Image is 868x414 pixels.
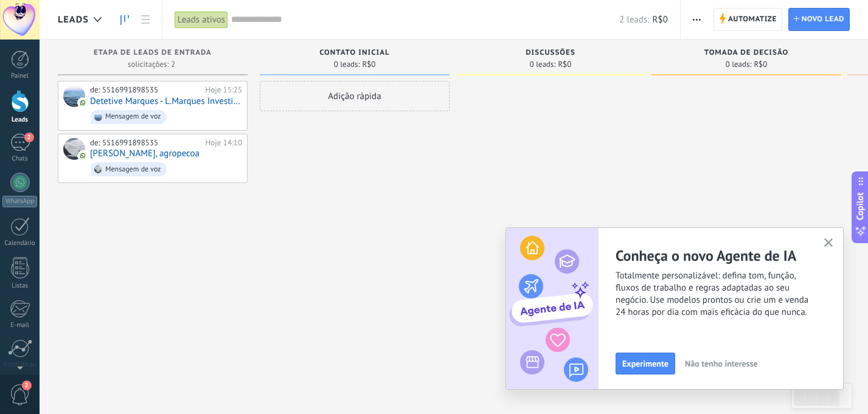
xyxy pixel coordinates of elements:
[78,151,87,160] img: com.amocrm.amocrmwa.svg
[530,61,556,68] span: 0 leads:
[58,14,89,26] span: Leads
[64,49,241,59] div: Etapa de leads de entrada
[105,112,161,121] div: Mensagem de voz
[728,9,777,30] span: Automatize
[90,85,201,95] div: de: 5516991898535
[622,359,668,368] span: Experimente
[90,96,242,106] a: Detetive Marques - L.Marques Investigações
[206,85,242,95] div: Hoje 15:25
[526,49,575,57] span: Discussões
[802,9,844,30] span: Novo lead
[175,11,228,29] div: Leads ativos
[63,138,85,160] div: Antônio Carlos, agropecoa
[653,14,668,26] span: R$0
[754,61,767,68] span: R$0
[726,61,752,68] span: 0 leads:
[2,116,38,124] div: Leads
[2,282,38,290] div: Listas
[63,85,85,107] div: Detetive Marques - L.Marques Investigações
[319,49,389,57] span: Contato inicial
[616,270,843,319] span: Totalmente personalizável: defina tom, função, fluxos de trabalho e regras adaptadas ao seu negóc...
[105,165,161,174] div: Mensagem de voz
[362,61,375,68] span: R$0
[22,381,32,390] span: 2
[619,14,649,26] span: 2 leads:
[558,61,571,68] span: R$0
[334,61,360,68] span: 0 leads:
[713,8,782,31] a: Automatize
[78,98,87,107] img: com.amocrm.amocrmwa.svg
[24,133,34,142] span: 2
[704,49,788,57] span: Tomada de decisão
[90,148,200,159] a: [PERSON_NAME], agropecoa
[462,49,639,59] div: Discussões
[2,240,38,247] div: Calendário
[688,8,706,31] button: Mais
[266,49,443,59] div: Contato inicial
[114,8,135,32] a: Leads
[2,196,37,207] div: WhatsApp
[679,354,763,373] button: Não tenho interesse
[616,246,843,265] h2: Conheça o novo Agente de IA
[2,155,38,163] div: Chats
[94,49,212,57] span: Etapa de leads de entrada
[658,49,835,59] div: Tomada de decisão
[128,61,175,68] span: solicitações: 2
[855,192,867,220] span: Copilot
[506,228,599,389] img: ai_agent_activation_popup_PT.png
[90,138,201,148] div: de: 5516991898535
[2,322,38,329] div: E-mail
[616,353,675,374] button: Experimente
[135,8,156,32] a: Lista
[206,138,242,148] div: Hoje 14:10
[685,359,758,368] span: Não tenho interesse
[2,72,38,80] div: Painel
[260,81,450,111] div: Adição rápida
[788,8,850,31] a: Novo lead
